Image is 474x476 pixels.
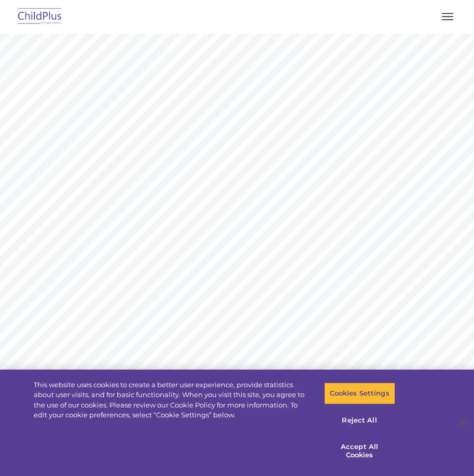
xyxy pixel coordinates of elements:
button: Cookies Settings [324,383,395,404]
div: This website uses cookies to create a better user experience, provide statistics about user visit... [34,380,310,420]
button: Close [451,411,474,434]
button: Reject All [324,409,395,431]
button: Accept All Cookies [324,436,395,466]
img: ChildPlus by Procare Solutions [16,5,64,29]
